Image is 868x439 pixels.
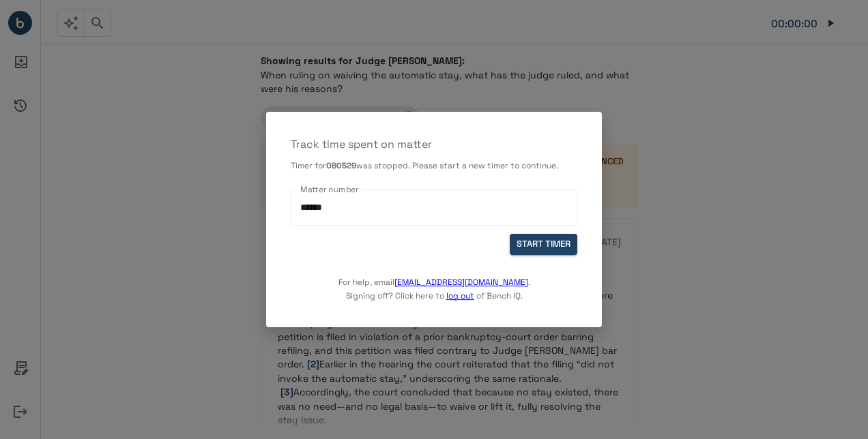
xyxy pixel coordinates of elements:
[291,160,326,171] span: Timer for
[338,255,530,303] p: For help, email . Signing off? Click here to of Bench IQ.
[326,160,356,171] b: 080529
[356,160,558,171] span: was stopped. Please start a new timer to continue.
[291,136,577,153] p: Track time spent on matter
[510,234,577,255] button: START TIMER
[300,183,359,195] label: Matter number
[446,290,474,301] a: log out
[394,277,528,288] a: [EMAIL_ADDRESS][DOMAIN_NAME]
